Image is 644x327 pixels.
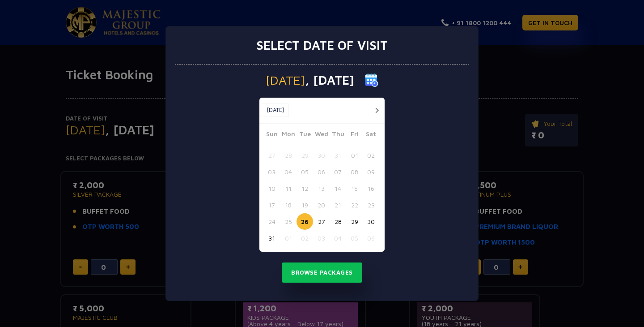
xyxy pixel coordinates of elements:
button: 29 [346,213,363,230]
button: 30 [363,213,379,230]
button: 01 [346,147,363,163]
button: 06 [363,230,379,246]
span: Tue [297,129,313,142]
span: Mon [280,129,297,142]
button: 17 [263,197,280,213]
button: [DATE] [262,103,289,117]
span: Sat [363,129,379,142]
button: 28 [280,147,297,163]
button: 14 [330,180,346,197]
button: 26 [297,213,313,230]
button: 28 [330,213,346,230]
button: 01 [280,230,297,246]
button: 20 [313,197,330,213]
span: , [DATE] [305,74,354,86]
button: 04 [330,230,346,246]
button: 19 [297,197,313,213]
button: 07 [330,163,346,180]
span: Thu [330,129,346,142]
button: 18 [280,197,297,213]
button: 22 [346,197,363,213]
button: 27 [263,147,280,163]
button: 02 [363,147,379,163]
button: 24 [263,213,280,230]
h3: Select date of visit [256,38,388,53]
button: 27 [313,213,330,230]
button: 05 [346,230,363,246]
button: 04 [280,163,297,180]
button: 15 [346,180,363,197]
button: 11 [280,180,297,197]
button: 03 [263,163,280,180]
button: 23 [363,197,379,213]
button: 29 [297,147,313,163]
button: 09 [363,163,379,180]
img: calender icon [365,73,378,87]
button: 30 [313,147,330,163]
button: Browse Packages [282,262,362,283]
button: 16 [363,180,379,197]
span: Sun [263,129,280,142]
button: 31 [330,147,346,163]
button: 02 [297,230,313,246]
button: 10 [263,180,280,197]
span: Fri [346,129,363,142]
button: 31 [263,230,280,246]
span: [DATE] [266,74,305,86]
button: 05 [297,163,313,180]
button: 08 [346,163,363,180]
button: 03 [313,230,330,246]
span: Wed [313,129,330,142]
button: 12 [297,180,313,197]
button: 13 [313,180,330,197]
button: 21 [330,197,346,213]
button: 25 [280,213,297,230]
button: 06 [313,163,330,180]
